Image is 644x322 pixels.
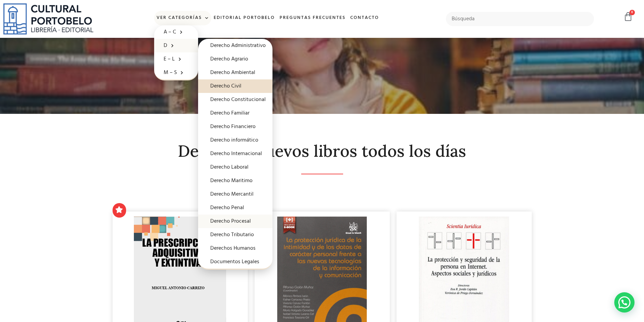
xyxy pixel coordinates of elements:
a: E – L [154,52,198,66]
a: Contacto [348,11,381,25]
a: Derecho Constitucional [198,93,272,106]
a: Derecho Agrario [198,52,272,66]
a: Derecho Mercantil [198,188,272,201]
a: Derecho Maritimo [198,174,272,188]
ul: Ver Categorías [154,25,198,80]
a: Derecho Familiar [198,106,272,120]
ul: D [198,39,272,270]
div: Contactar por WhatsApp [614,292,635,313]
a: Derecho Financiero [198,120,272,133]
a: Editorial Portobelo [211,11,277,25]
a: Derecho Penal [198,201,272,215]
span: 0 [629,10,635,15]
a: Ver Categorías [154,11,211,25]
a: A – C [154,25,198,39]
input: Búsqueda [446,12,594,26]
a: Derecho Civil [198,79,272,93]
a: Derecho Laboral [198,160,272,174]
a: M – S [154,66,198,79]
a: 0 [623,12,633,22]
a: Derecho Internacional [198,147,272,160]
a: Derecho Tributario [198,228,272,242]
a: Derecho Ambiental [198,66,272,79]
a: Derecho Administrativo [198,39,272,52]
a: D [154,39,198,52]
a: Documentos Legales [198,255,272,269]
a: Preguntas frecuentes [277,11,348,25]
a: Derecho informático [198,133,272,147]
a: Derechos Humanos [198,242,272,255]
a: Derecho Procesal [198,215,272,228]
h2: Descubre nuevos libros todos los días [113,142,532,160]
